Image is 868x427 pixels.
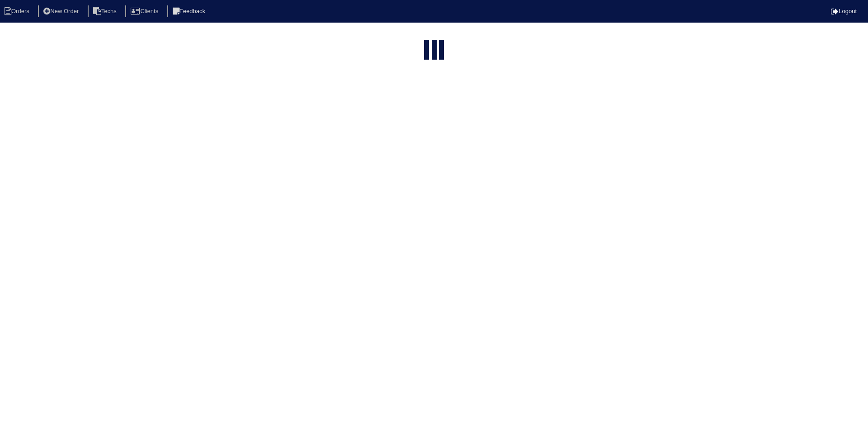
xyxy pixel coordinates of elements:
a: Techs [88,8,124,14]
li: New Order [38,5,86,18]
li: Feedback [167,5,212,18]
li: Techs [88,5,124,18]
div: loading... [432,40,437,64]
li: Clients [125,5,165,18]
a: Logout [831,8,857,14]
a: Clients [125,8,165,14]
a: New Order [38,8,86,14]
